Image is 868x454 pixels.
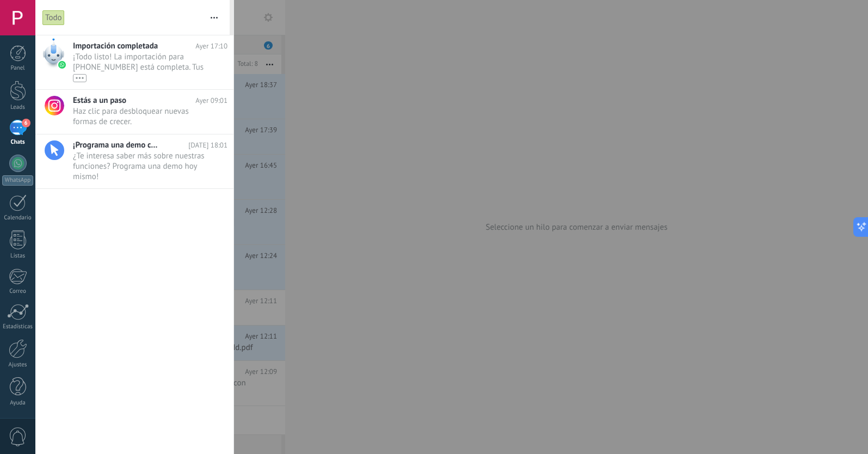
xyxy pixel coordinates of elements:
div: Listas [2,253,34,260]
a: Estás a un paso Ayer 09:01 Haz clic para desbloquear nuevas formas de crecer. [35,90,233,134]
span: Haz clic para desbloquear nuevas formas de crecer. [73,106,207,127]
span: Importación completada [73,41,158,51]
span: Ayer 17:10 [195,41,227,51]
span: ¡Todo listo! La importación para [PHONE_NUMBER] está completa. Tus datos de WhatsApp están listos... [73,52,207,82]
div: Calendario [2,214,34,222]
span: 6 [22,119,30,127]
a: ¡Programa una demo con un experto! [DATE] 18:01 ¿Te interesa saber más sobre nuestras funciones? ... [35,134,233,188]
div: Ajustes [2,361,34,369]
div: Chats [2,139,34,146]
div: Panel [2,65,34,72]
span: Ayer 09:01 [195,95,227,106]
span: ¿Te interesa saber más sobre nuestras funciones? Programa una demo hoy mismo! [73,151,207,181]
div: Ayuda [2,400,34,407]
div: WhatsApp [2,175,33,186]
span: [DATE] 18:01 [188,140,227,150]
div: Correo [2,288,34,295]
div: Todo [42,10,65,26]
span: ¡Programa una demo con un experto! [73,140,160,150]
div: Estadísticas [2,323,34,330]
div: Leads [2,104,34,111]
div: ••• [73,74,87,82]
span: Estás a un paso [73,95,126,106]
img: waba.svg [58,61,66,69]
